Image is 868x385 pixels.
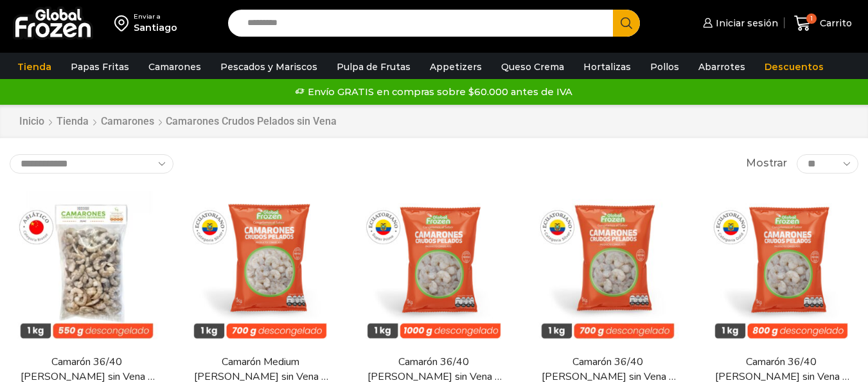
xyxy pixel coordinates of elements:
select: Pedido de la tienda [10,154,173,174]
a: Camarón 36/40 [PERSON_NAME] sin Vena – Silver – Caja 10 kg [538,355,677,384]
a: Pollos [644,55,686,79]
a: Camarón 36/40 [PERSON_NAME] sin Vena – Bronze – Caja 10 kg [17,355,156,384]
h1: Camarones Crudos Pelados sin Vena [166,115,337,127]
button: Search button [613,10,640,37]
a: Pescados y Mariscos [214,55,324,79]
a: Tienda [11,55,58,79]
img: address-field-icon.svg [114,12,134,34]
span: Carrito [817,17,852,30]
a: Queso Crema [495,55,571,79]
a: Descuentos [758,55,830,79]
a: Pulpa de Frutas [330,55,417,79]
div: Santiago [134,21,177,34]
a: Camarones [142,55,208,79]
span: Iniciar sesión [713,17,778,30]
a: Hortalizas [577,55,637,79]
a: Camarón Medium [PERSON_NAME] sin Vena – Silver – Caja 10 kg [191,355,330,384]
a: Camarón 36/40 [PERSON_NAME] sin Vena – Super Prime – Caja 10 kg [364,355,503,384]
a: 1 Carrito [791,8,855,39]
a: Camarones [100,114,155,129]
a: Inicio [19,114,45,129]
span: Mostrar [746,156,787,171]
a: Tienda [56,114,89,129]
a: Iniciar sesión [700,10,778,36]
a: Camarón 36/40 [PERSON_NAME] sin Vena – Gold – Caja 10 kg [712,355,851,384]
nav: Breadcrumb [19,114,337,129]
div: Enviar a [134,12,177,21]
a: Abarrotes [692,55,752,79]
a: Appetizers [423,55,488,79]
span: 1 [806,13,817,24]
a: Papas Fritas [64,55,136,79]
